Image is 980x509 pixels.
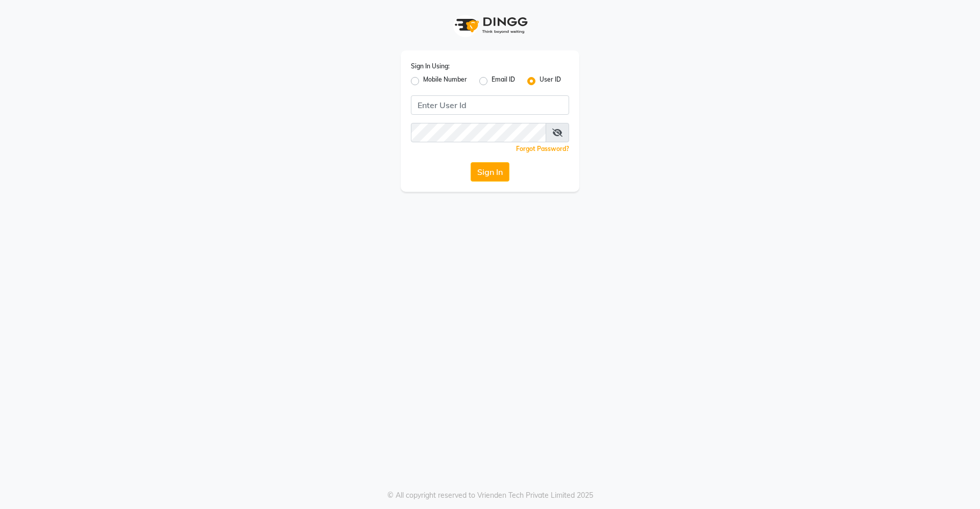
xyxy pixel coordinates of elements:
[411,62,450,71] label: Sign In Using:
[471,162,509,182] button: Sign In
[492,75,515,87] label: Email ID
[516,145,569,152] a: Forgot Password?
[411,95,569,115] input: Username
[449,10,531,40] img: logo1.svg
[423,75,467,87] label: Mobile Number
[411,123,546,142] input: Username
[540,75,561,87] label: User ID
